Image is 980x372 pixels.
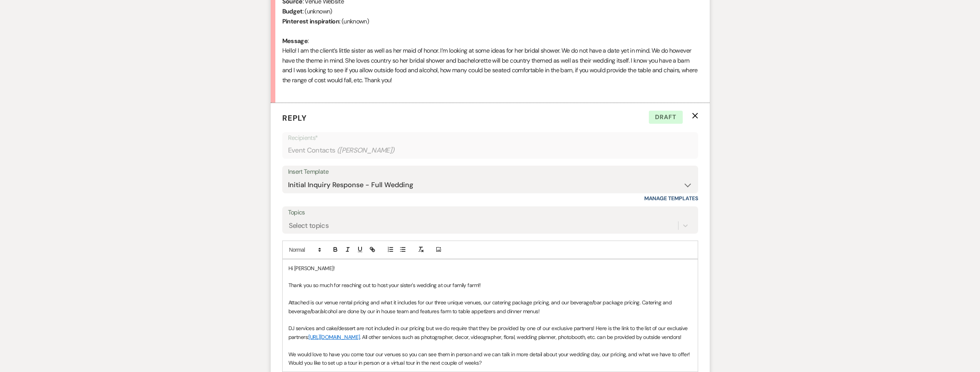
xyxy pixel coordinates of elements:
p: DJ services and cake/dessert are not included in our pricing but we do require that they be provi... [288,324,692,341]
p: Recipients* [288,133,692,143]
a: Manage Templates [644,195,698,202]
span: Reply [282,113,307,123]
p: Hi [PERSON_NAME]! [288,264,692,272]
p: Attached is our venue rental pricing and what it includes for our three unique venues, our cateri... [288,298,692,316]
div: Select topics [289,220,329,231]
div: Insert Template [288,166,692,178]
div: Event Contacts [288,143,692,158]
b: Message [282,37,308,45]
a: [URL][DOMAIN_NAME] [308,334,360,340]
b: Budget [282,7,303,15]
p: We would love to have you come tour our venues so you can see them in person and we can talk in m... [288,350,692,367]
span: Draft [649,111,683,124]
span: ( [PERSON_NAME] ) [337,145,395,156]
label: Topics [288,207,692,218]
b: Pinterest inspiration [282,17,340,25]
p: Thank you so much for reaching out to host your sister's wedding at our family farm!! [288,281,692,289]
